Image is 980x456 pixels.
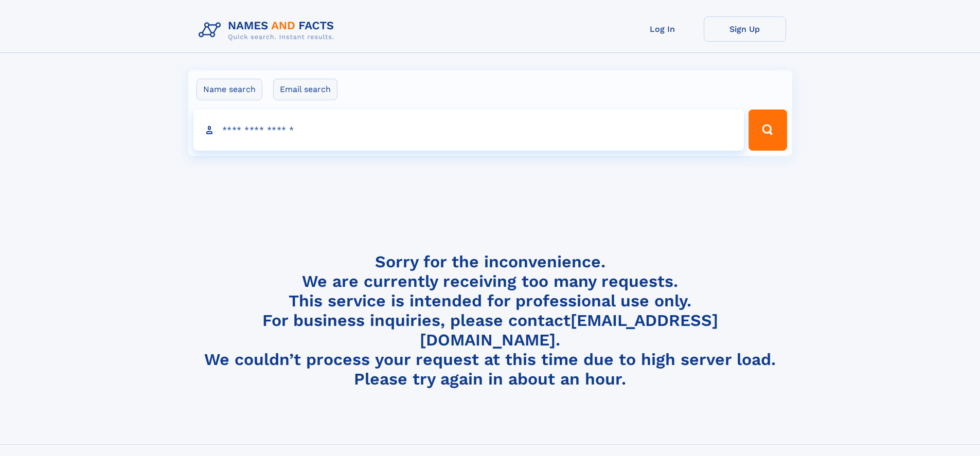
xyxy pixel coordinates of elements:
[194,252,786,389] h4: Sorry for the inconvenience. We are currently receiving too many requests. This service is intend...
[749,110,787,151] button: Search Button
[194,16,343,44] img: Logo Names and Facts
[621,16,704,42] a: Log In
[704,16,786,42] a: Sign Up
[420,311,718,350] a: [EMAIL_ADDRESS][DOMAIN_NAME]
[273,79,337,100] label: Email search
[197,79,262,100] label: Name search
[193,110,744,151] input: search input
